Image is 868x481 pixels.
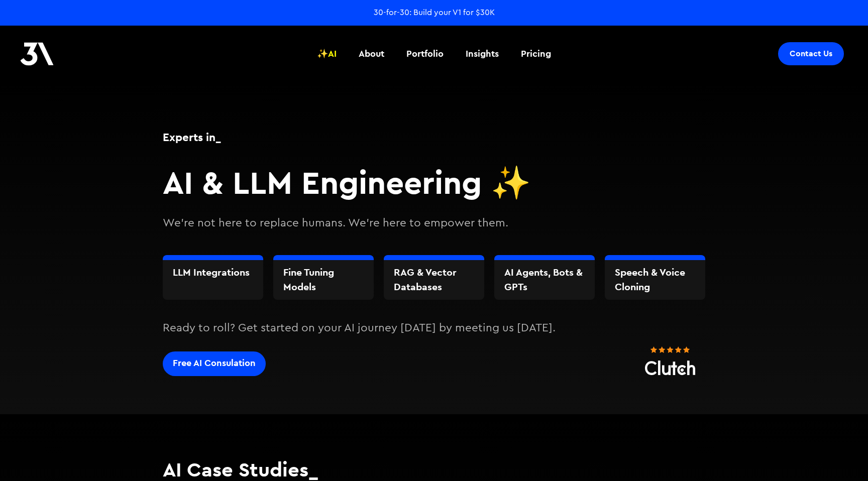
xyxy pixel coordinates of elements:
[790,49,832,59] div: Contact Us
[163,351,266,376] a: Free AI Consulation
[311,35,343,72] a: ✨AI
[359,47,384,60] div: About
[460,35,505,72] a: Insights
[778,42,844,65] a: Contact Us
[615,265,695,295] a: Speech & Voice Cloning
[173,356,256,370] div: Free AI Consulation
[173,265,253,280] a: LLM Integrations
[163,129,705,145] h1: Experts in_
[504,265,585,295] a: AI Agents, Bots & GPTs
[394,265,474,295] a: RAG & Vector Databases
[515,35,557,72] a: Pricing
[163,320,705,337] p: Ready to roll? Get started on your AI journey [DATE] by meeting us [DATE].
[353,35,390,72] a: About
[163,215,705,232] p: We're not here to replace humans. We're here to empower them.
[374,7,495,18] a: 30-for-30: Build your V1 for $30K
[406,47,444,60] div: Portfolio
[521,47,551,60] div: Pricing
[317,47,337,60] div: ✨AI
[400,35,450,72] a: Portfolio
[466,47,499,60] div: Insights
[283,265,364,295] a: Fine Tuning Models
[163,163,705,202] h2: AI & LLM Engineering ✨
